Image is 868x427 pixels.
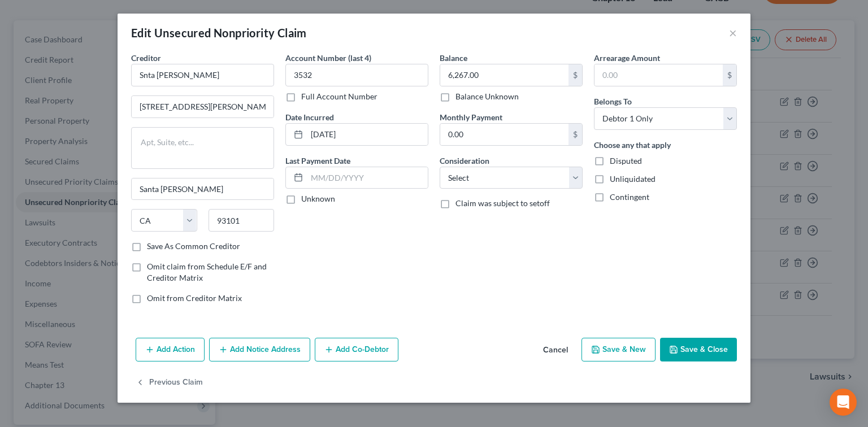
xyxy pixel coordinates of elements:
[147,262,267,282] span: Omit claim from Schedule E/F and Creditor Matrix
[440,124,568,145] input: 0.00
[594,97,632,106] span: Belongs To
[440,52,467,64] label: Balance
[534,339,577,361] button: Cancel
[455,198,550,208] span: Claim was subject to setoff
[131,64,274,86] input: Search creditor by name...
[301,91,377,102] label: Full Account Number
[285,155,350,167] label: Last Payment Date
[131,53,161,63] span: Creditor
[729,26,737,40] button: ×
[209,209,275,232] input: Enter zip...
[610,192,649,202] span: Contingent
[440,64,568,86] input: 0.00
[307,167,428,189] input: MM/DD/YYYY
[594,139,671,151] label: Choose any that apply
[209,338,310,361] button: Add Notice Address
[594,52,660,64] label: Arrearage Amount
[581,338,656,361] button: Save & New
[455,91,519,102] label: Balance Unknown
[594,64,723,86] input: 0.00
[132,178,274,200] input: Enter city...
[285,64,428,86] input: XXXX
[660,338,737,361] button: Save & Close
[147,293,242,303] span: Omit from Creditor Matrix
[440,155,489,167] label: Consideration
[610,174,656,184] span: Unliquidated
[136,338,205,361] button: Add Action
[147,241,240,252] label: Save As Common Creditor
[830,389,857,416] div: Open Intercom Messenger
[610,156,642,165] span: Disputed
[315,338,398,361] button: Add Co-Debtor
[568,124,582,145] div: $
[132,96,274,117] input: Enter address...
[440,111,502,123] label: Monthly Payment
[723,64,736,86] div: $
[307,124,428,145] input: MM/DD/YYYY
[285,111,334,123] label: Date Incurred
[285,52,371,64] label: Account Number (last 4)
[568,64,582,86] div: $
[131,25,307,41] div: Edit Unsecured Nonpriority Claim
[301,193,335,204] label: Unknown
[136,371,203,394] button: Previous Claim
